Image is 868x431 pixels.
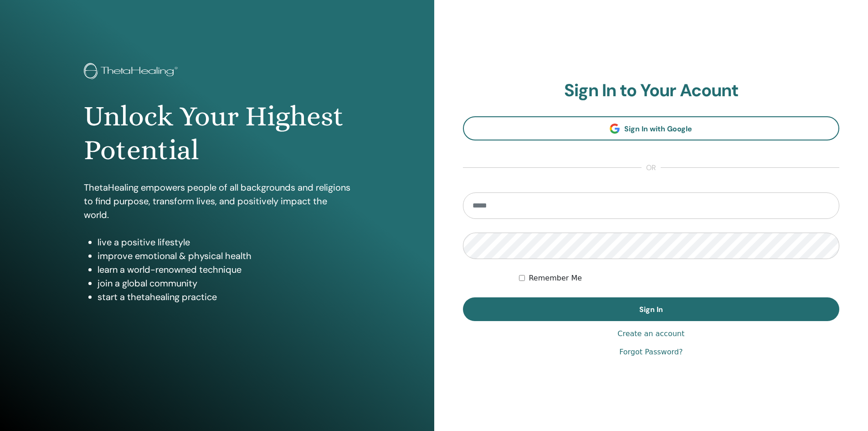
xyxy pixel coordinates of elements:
[84,181,350,222] p: ThetaHealing empowers people of all backgrounds and religions to find purpose, transform lives, a...
[98,276,350,290] li: join a global community
[617,328,684,339] a: Create an account
[463,297,840,321] button: Sign In
[519,273,839,284] div: Keep me authenticated indefinitely or until I manually logout
[639,305,663,314] span: Sign In
[463,116,840,140] a: Sign In with Google
[463,80,840,101] h2: Sign In to Your Acount
[642,162,661,173] span: or
[624,124,692,134] span: Sign In with Google
[98,263,350,276] li: learn a world-renowned technique
[98,249,350,263] li: improve emotional & physical health
[529,273,582,284] label: Remember Me
[619,347,683,358] a: Forgot Password?
[98,290,350,304] li: start a thetahealing practice
[84,99,350,167] h1: Unlock Your Highest Potential
[98,235,350,249] li: live a positive lifestyle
